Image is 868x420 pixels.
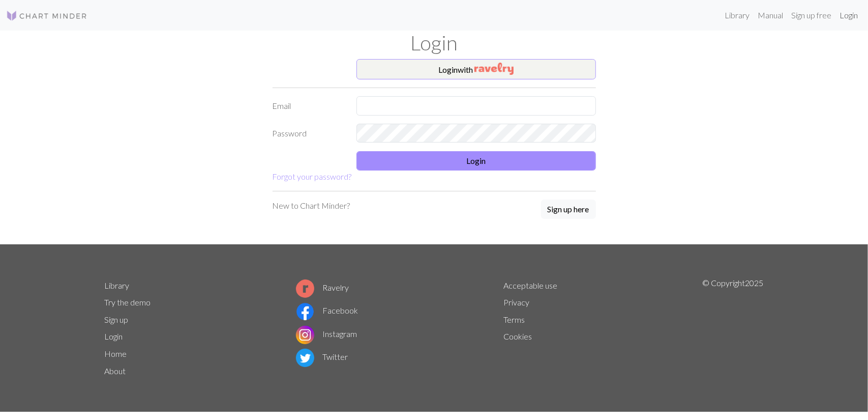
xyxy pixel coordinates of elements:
[503,281,557,290] a: Acceptable use
[105,331,123,341] a: Login
[296,329,357,339] a: Instagram
[721,5,754,25] a: Library
[356,59,596,79] button: Loginwith
[296,326,314,344] img: Instagram logo
[266,96,350,116] label: Email
[296,283,349,292] a: Ravelry
[105,349,127,358] a: Home
[296,279,314,298] img: Ravelry logo
[296,349,314,367] img: Twitter logo
[503,315,525,324] a: Terms
[105,281,130,290] a: Library
[296,352,348,361] a: Twitter
[474,63,514,75] img: Ravelry
[105,366,126,376] a: About
[503,331,532,341] a: Cookies
[105,297,151,307] a: Try the demo
[541,200,596,220] a: Sign up here
[503,297,529,307] a: Privacy
[835,5,862,25] a: Login
[541,200,596,219] button: Sign up here
[6,10,87,22] img: Logo
[356,151,596,171] button: Login
[296,302,314,321] img: Facebook logo
[266,124,350,143] label: Password
[787,5,835,25] a: Sign up free
[105,315,129,324] a: Sign up
[273,172,352,181] a: Forgot your password?
[702,277,763,380] p: © Copyright 2025
[99,31,770,55] h1: Login
[754,5,787,25] a: Manual
[273,200,350,212] p: New to Chart Minder?
[296,305,358,315] a: Facebook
